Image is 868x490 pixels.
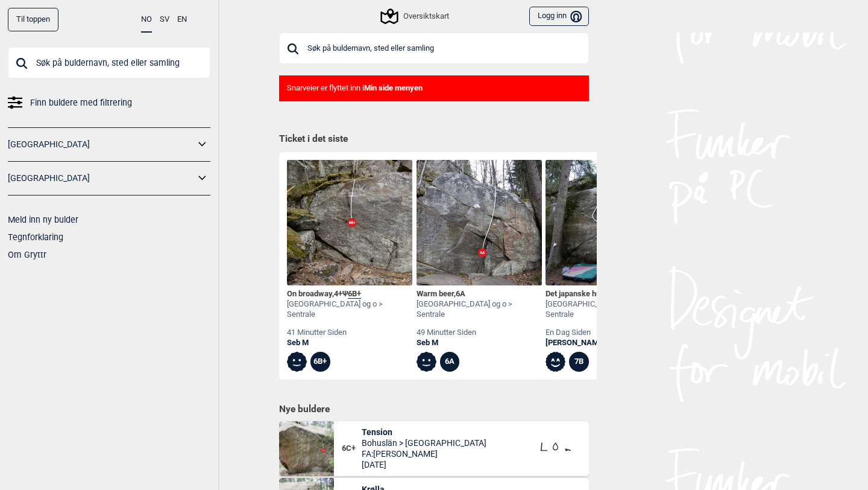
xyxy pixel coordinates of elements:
[141,8,152,33] button: NO
[348,289,361,299] span: 6B+
[546,289,671,299] div: Det japanske hullet ,
[382,9,448,24] div: Oversiktskart
[546,328,671,338] div: en dag siden
[440,352,460,372] div: 6A
[417,338,542,348] a: Seb M
[8,47,210,78] input: Søk på buldernavn, sted eller samling
[417,160,542,285] img: Warm Beer 200327
[529,7,589,27] button: Logg inn
[362,459,486,470] span: [DATE]
[417,289,542,299] div: Warm beer ,
[362,448,486,459] span: FA: [PERSON_NAME]
[287,328,412,338] div: 41 minutter siden
[546,299,671,320] div: [GEOGRAPHIC_DATA] og o > Sentrale
[362,427,486,437] span: Tension
[456,289,465,298] span: 6A
[362,437,486,448] span: Bohuslän > [GEOGRAPHIC_DATA]
[417,328,542,338] div: 49 minutter siden
[279,403,589,415] h1: Nye buldere
[30,94,132,112] span: Finn buldere med filtrering
[546,160,671,285] img: Det japanske hullet 200406
[279,33,589,64] input: Søk på buldernavn, sted eller samling
[569,352,589,372] div: 7B
[8,170,195,187] a: [GEOGRAPHIC_DATA]
[342,444,362,454] span: 6C+
[8,215,78,224] a: Meld inn ny bulder
[279,421,589,476] div: Tension6C+TensionBohuslän > [GEOGRAPHIC_DATA]FA:[PERSON_NAME][DATE]
[417,299,542,320] div: [GEOGRAPHIC_DATA] og o > Sentrale
[8,250,46,259] a: Om Gryttr
[160,8,169,31] button: SV
[364,83,423,92] b: Min side menyen
[546,338,671,348] a: [PERSON_NAME]
[279,75,589,101] div: Snarveier er flyttet inn i
[8,136,195,153] a: [GEOGRAPHIC_DATA]
[8,232,63,242] a: Tegnforklaring
[279,133,589,146] h1: Ticket i det siste
[287,160,412,285] img: On Broadway 210317
[279,421,334,476] img: Tension
[8,94,210,112] a: Finn buldere med filtrering
[287,338,412,348] a: Seb M
[310,352,330,372] div: 6B+
[177,8,187,31] button: EN
[8,8,58,31] div: Til toppen
[334,289,342,298] span: 4+
[287,289,412,299] div: On broadway , Ψ
[287,299,412,320] div: [GEOGRAPHIC_DATA] og o > Sentrale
